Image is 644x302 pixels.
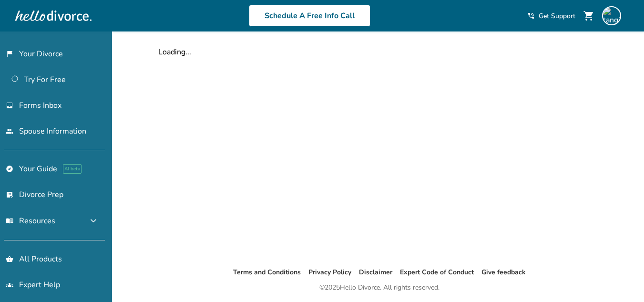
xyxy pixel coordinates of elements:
[308,268,351,277] a: Privacy Policy
[6,216,55,226] span: Resources
[6,191,13,198] span: list_alt_check
[583,10,594,21] span: shopping_cart
[359,267,392,278] li: Disclaimer
[527,12,535,20] span: phone_in_talk
[6,281,13,289] span: groups
[6,50,13,58] span: flag_2
[249,5,370,27] a: Schedule A Free Info Call
[481,267,526,278] li: Give feedback
[19,100,61,111] span: Forms Inbox
[527,11,575,21] a: phone_in_talkGet Support
[6,217,13,225] span: menu_book
[6,255,13,263] span: shopping_basket
[233,268,301,277] a: Terms and Conditions
[6,165,13,173] span: explore
[6,127,13,135] span: people
[6,102,13,109] span: inbox
[319,282,440,293] div: © 2025 Hello Divorce. All rights reserved.
[158,47,601,57] div: Loading...
[88,215,99,227] span: expand_more
[539,11,575,21] span: Get Support
[63,164,82,174] span: AI beta
[602,6,621,25] img: tangiem73@gmail.com
[400,268,474,277] a: Expert Code of Conduct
